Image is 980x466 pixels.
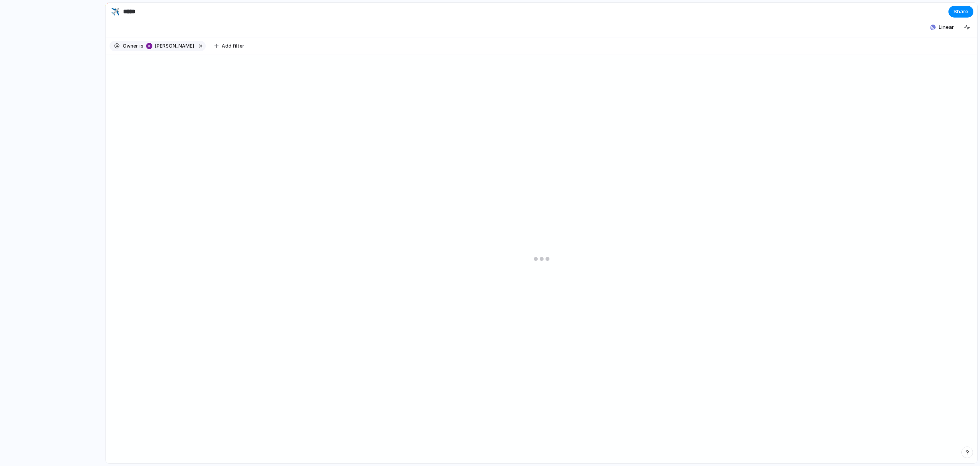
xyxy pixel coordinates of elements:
span: [PERSON_NAME] [155,43,194,50]
button: Add filter [210,41,249,51]
button: [PERSON_NAME] [144,42,196,50]
span: Owner [123,43,138,50]
button: ✈️ [109,5,122,18]
span: Linear [939,23,954,31]
span: is [139,43,143,50]
button: is [138,42,145,50]
button: Linear [927,21,957,33]
button: Share [948,6,973,18]
span: Share [954,8,968,16]
span: Add filter [222,43,244,50]
div: ✈️ [111,6,120,17]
